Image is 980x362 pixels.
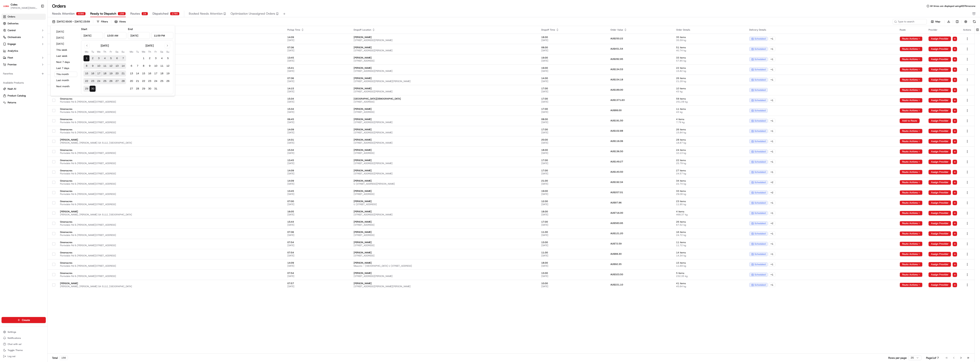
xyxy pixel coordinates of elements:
[354,39,535,42] span: [STREET_ADDRESS][PERSON_NAME]
[755,78,766,81] span: scheduled
[287,49,348,52] span: [DATE]
[287,59,348,62] span: [DATE]
[541,77,604,80] span: 14:30
[900,272,922,277] button: Route Actions
[2,348,46,353] button: Toggle Theme
[128,78,134,84] button: 20
[65,38,69,42] button: Start new chat
[676,49,743,52] span: 40.74 kg
[676,28,743,31] div: Order Details
[13,40,48,43] div: We're available if you need us!
[101,44,109,47] div: [DATE]
[893,19,927,24] input: Type to search
[930,5,975,8] span: All times are displayed using AEST timezone
[676,77,743,80] span: 26 items
[11,3,17,6] span: Coles
[120,78,126,84] button: 28
[900,170,922,174] button: Route Actions
[354,46,535,49] span: [PERSON_NAME]
[676,80,743,83] span: 21.28 kg
[90,78,96,84] button: 23
[4,4,11,12] img: Nash
[108,50,114,54] th: Friday
[354,90,535,93] span: [STREET_ADDRESS][PERSON_NAME]
[27,64,46,67] a: Powered byPylon
[95,19,110,24] button: Filters
[900,139,922,144] button: Route Actions
[900,283,922,287] button: Route Actions
[55,66,77,71] button: Last 7 days
[84,70,90,77] button: 15
[541,49,604,52] span: [DATE]
[147,63,153,69] button: 9
[900,108,922,113] button: Route Actions
[8,337,21,340] span: Notifications
[55,72,77,77] button: This month
[96,70,102,77] button: 17
[610,58,623,61] span: AU$282.95
[900,180,922,185] button: Route Actions
[541,39,604,42] span: [DATE]
[8,63,17,66] span: Promise
[36,55,61,59] span: API Documentation
[900,262,922,267] button: Route Actions
[287,28,348,31] div: Pickup Time
[768,37,775,41] div: + 1
[90,50,96,54] th: Tuesday
[102,70,108,77] button: 18
[81,32,103,39] input: Date
[141,70,147,77] button: 15
[768,67,775,72] div: + 1
[755,47,766,51] span: scheduled
[84,55,90,61] button: 1
[354,49,535,52] span: [STREET_ADDRESS][PERSON_NAME]
[354,80,535,83] span: [STREET_ADDRESS][PERSON_NAME][PERSON_NAME]
[541,56,604,59] span: 19:30
[108,78,114,84] button: 26
[610,37,623,40] span: AU$250.22
[114,63,120,69] button: 13
[147,55,153,61] button: 2
[101,20,108,23] div: Filters
[128,70,134,77] button: 13
[128,50,134,54] th: Monday
[189,11,223,16] span: Booked Needs Attention
[165,78,171,84] button: 26
[610,68,623,71] span: AU$134.53
[52,11,75,16] span: Needs Attention
[900,190,922,195] button: Route Actions
[287,87,348,90] span: 14:15
[541,59,604,62] span: [DATE]
[22,318,30,322] span: Create
[2,54,31,61] a: 📗Knowledge Base
[2,317,46,323] button: Create
[55,35,77,40] button: [DATE]
[900,160,922,164] button: Route Actions
[929,190,951,195] button: Assign Provider
[2,21,46,27] a: Deliveries
[676,46,743,49] span: 51 items
[8,29,16,32] span: Control
[676,39,743,42] span: 35.59 kg
[165,43,170,48] button: Go to next month
[676,70,743,73] span: 15.82 kg
[2,55,46,61] button: Fleet
[541,80,604,83] span: [DATE]
[52,3,66,9] h1: Orders
[134,78,141,84] button: 21
[57,20,90,23] span: [DATE] 00:00 - [DATE] 23:59
[541,90,604,93] span: [DATE]
[2,93,46,99] button: Product Catalog
[159,78,165,84] button: 25
[134,63,141,69] button: 7
[134,86,141,92] button: 28
[8,101,16,104] span: Returns
[134,50,141,54] th: Tuesday
[120,50,126,54] th: Sunday
[2,41,46,47] button: Engage
[900,201,922,205] button: Route Actions
[929,221,951,226] button: Assign Provider
[900,77,922,82] button: Route Actions
[900,67,922,72] button: Route Actions
[55,41,77,47] button: [DATE]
